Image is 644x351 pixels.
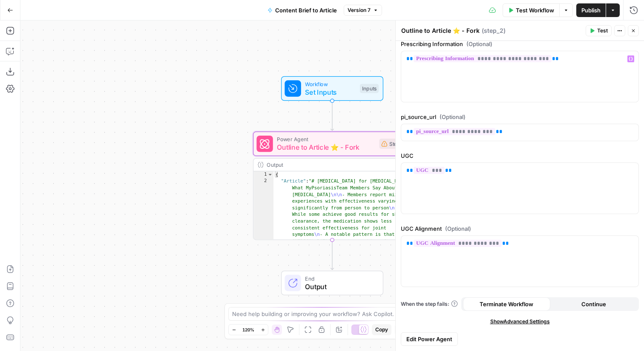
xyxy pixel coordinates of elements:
[253,271,411,296] div: EndOutput
[267,171,273,178] span: Toggle code folding, rows 1 through 3
[305,80,356,88] span: Workflow
[466,40,492,48] span: (Optional)
[581,300,606,308] span: Continue
[305,87,356,97] span: Set Inputs
[576,3,606,17] button: Publish
[360,84,379,93] div: Inputs
[275,6,337,15] span: Content Brief to Article
[344,5,382,16] button: Version 7
[253,131,411,240] div: Power AgentOutline to Article ⭐️ - ForkStep 2Output{ "Article":"# [MEDICAL_DATA] for [MEDICAL_DAT...
[401,300,458,308] a: When the step fails:
[277,135,375,143] span: Power Agent
[267,161,395,169] div: Output
[331,101,333,131] g: Edge from start to step_2
[253,171,273,178] div: 1
[503,3,559,17] button: Test Workflow
[331,240,333,270] g: Edge from step_2 to end
[305,274,374,282] span: End
[372,324,391,335] button: Copy
[406,335,452,343] span: Edit Power Agent
[480,300,533,308] span: Terminate Workflow
[581,6,601,15] span: Publish
[401,151,639,160] label: UGC
[401,332,458,346] button: Edit Power Agent
[597,27,608,35] span: Test
[242,326,254,333] span: 120%
[490,318,550,325] span: Show Advanced Settings
[445,224,471,233] span: (Optional)
[440,113,466,121] span: (Optional)
[401,26,480,35] textarea: Outline to Article ⭐️ - Fork
[401,224,639,233] label: UGC Alignment
[482,26,506,35] span: ( step_2 )
[305,281,374,292] span: Output
[401,40,639,48] label: Prescribing Information
[253,76,411,101] div: WorkflowSet InputsInputs
[586,25,612,36] button: Test
[348,6,371,14] span: Version 7
[277,142,375,153] span: Outline to Article ⭐️ - Fork
[375,326,388,334] span: Copy
[262,3,342,17] button: Content Brief to Article
[379,139,407,149] div: Step 2
[401,113,639,121] label: pi_source_url
[550,297,638,311] button: Continue
[516,6,554,15] span: Test Workflow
